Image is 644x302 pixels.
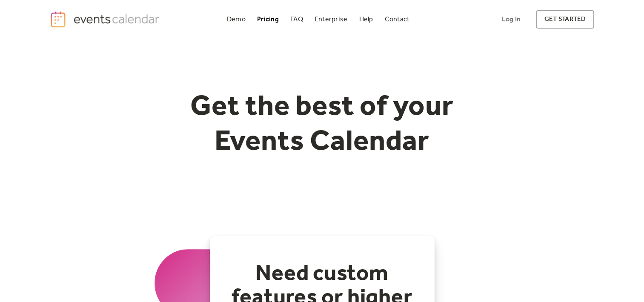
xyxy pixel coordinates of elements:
div: Pricing [257,17,279,22]
div: Enterprise [315,17,347,22]
a: Contact [381,14,413,25]
a: get started [536,10,594,29]
h1: Get the best of your Events Calendar [159,90,486,160]
a: FAQ [287,14,306,25]
div: Demo [227,17,246,22]
div: FAQ [290,17,303,22]
a: Pricing [254,14,282,25]
div: Help [359,17,373,22]
a: Log In [493,10,529,29]
a: Enterprise [311,14,351,25]
div: Contact [385,17,410,22]
a: Demo [223,14,249,25]
a: Help [356,14,377,25]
